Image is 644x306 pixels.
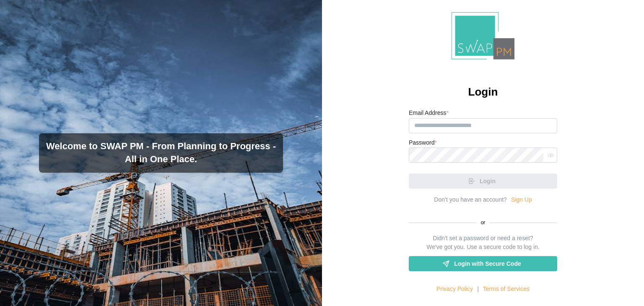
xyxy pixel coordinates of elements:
[434,195,507,205] div: Don’t you have an account?
[46,140,276,166] h3: Welcome to SWAP PM - From Planning to Progress - All in One Place.
[409,138,437,148] label: Password
[409,219,557,227] div: or
[468,85,498,99] h2: Login
[511,195,532,205] a: Sign Up
[452,12,514,60] img: Logo
[483,285,530,294] a: Terms of Services
[409,256,557,271] a: Login with Secure Code
[409,109,449,118] label: Email Address
[454,257,521,271] span: Login with Secure Code
[477,285,479,294] div: |
[436,285,473,294] a: Privacy Policy
[426,234,539,252] div: Didn't set a password or need a reset? We've got you. Use a secure code to log in.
